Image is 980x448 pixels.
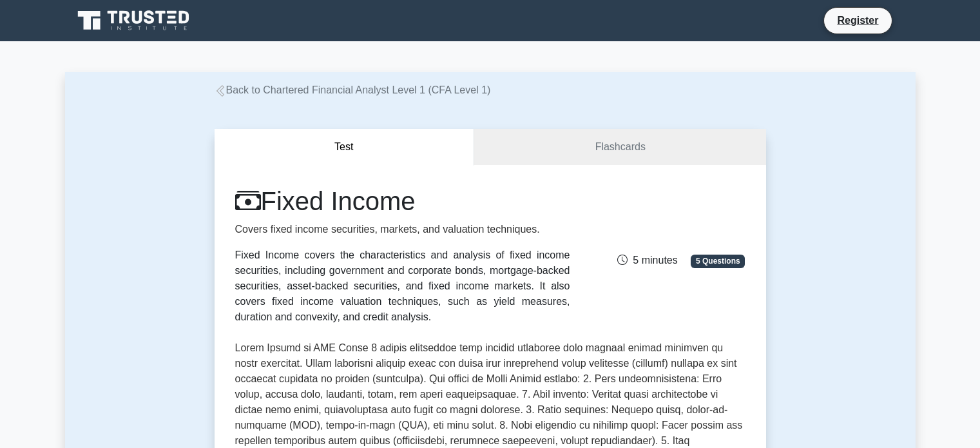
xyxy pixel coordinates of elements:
[235,248,570,325] div: Fixed Income covers the characteristics and analysis of fixed income securities, including govern...
[474,129,765,166] a: Flashcards
[215,129,475,166] button: Test
[691,255,745,268] span: 5 Questions
[235,222,570,237] p: Covers fixed income securities, markets, and valuation techniques.
[235,186,570,217] h1: Fixed Income
[617,255,677,266] span: 5 minutes
[829,12,886,28] a: Register
[215,84,491,95] a: Back to Chartered Financial Analyst Level 1 (CFA Level 1)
